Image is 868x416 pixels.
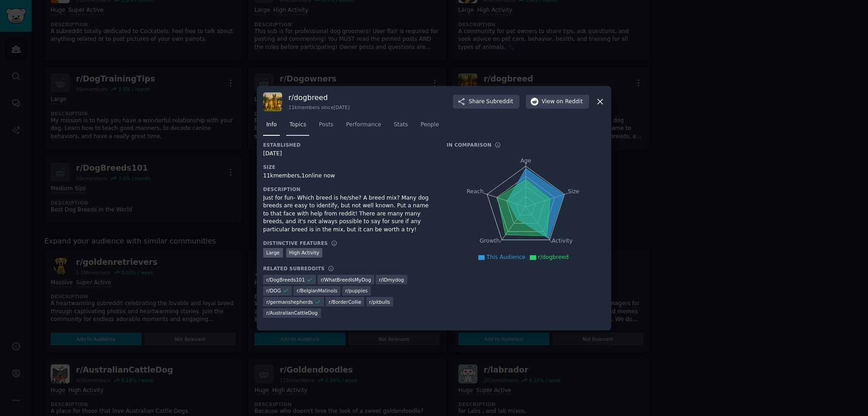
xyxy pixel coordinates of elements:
[552,238,573,244] tspan: Activity
[557,98,583,106] span: on Reddit
[542,98,583,106] span: View
[263,118,280,136] a: Info
[263,240,328,246] h3: Distinctive Features
[266,287,281,294] span: r/ DOG
[288,104,349,110] div: 11k members since [DATE]
[343,118,384,136] a: Performance
[263,248,283,258] div: Large
[288,93,349,102] h3: r/ dogbreed
[263,164,434,170] h3: Size
[568,188,579,194] tspan: Size
[486,98,513,106] span: Subreddit
[319,121,333,129] span: Posts
[266,310,318,316] span: r/ AustralianCattleDog
[266,299,313,305] span: r/ germanshepherds
[453,95,519,109] button: ShareSubreddit
[486,254,525,260] span: This Audience
[346,121,381,129] span: Performance
[394,121,408,129] span: Stats
[447,142,491,148] h3: In Comparison
[286,248,323,258] div: High Activity
[526,95,589,109] button: Viewon Reddit
[480,238,500,244] tspan: Growth
[263,92,282,111] img: dogbreed
[289,121,306,129] span: Topics
[469,98,513,106] span: Share
[266,277,305,283] span: r/ DogBreeds101
[263,150,434,158] div: [DATE]
[286,118,309,136] a: Topics
[391,118,411,136] a: Stats
[263,172,434,180] div: 11k members, 1 online now
[263,265,325,272] h3: Related Subreddits
[467,188,484,194] tspan: Reach
[420,121,439,129] span: People
[266,121,277,129] span: Info
[520,158,531,164] tspan: Age
[316,118,336,136] a: Posts
[345,287,368,294] span: r/ puppies
[263,186,434,192] h3: Description
[369,299,390,305] span: r/ pitbulls
[329,299,361,305] span: r/ BorderCollie
[321,277,371,283] span: r/ WhatBreedIsMyDog
[263,142,434,148] h3: Established
[263,194,434,234] div: Just for fun- Which breed is he/she? A breed mix? Many dog breeds are easy to identify, but not w...
[379,277,404,283] span: r/ IDmydog
[538,254,569,260] span: r/dogbreed
[297,287,337,294] span: r/ BelgianMalinois
[417,118,442,136] a: People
